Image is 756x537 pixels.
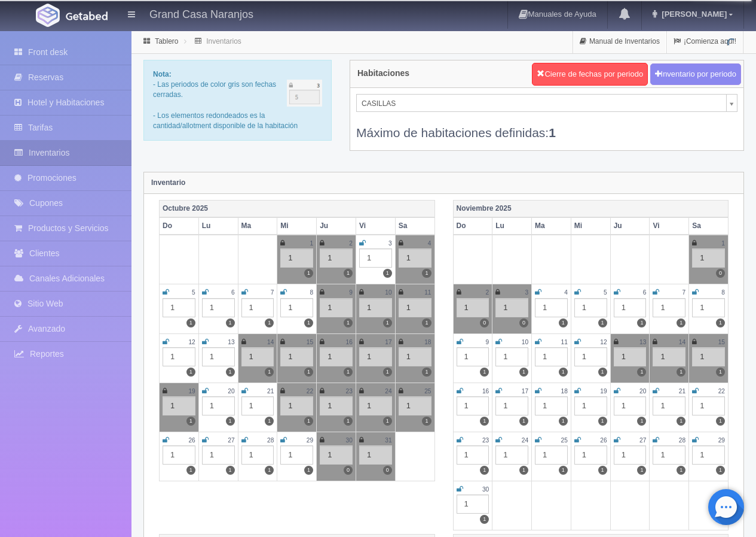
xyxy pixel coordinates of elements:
div: 1 [359,396,392,415]
div: 1 [653,396,685,415]
th: Ma [532,217,571,235]
div: 1 [535,445,568,465]
a: Manual de Inventarios [573,30,666,53]
div: 1 [320,248,353,268]
div: 1 [359,298,392,317]
th: Sa [395,217,434,235]
div: 1 [692,396,725,415]
th: Octubre 2025 [160,200,435,217]
small: 17 [522,388,528,395]
div: 1 [653,445,685,465]
div: 1 [653,298,685,317]
label: 1 [226,466,235,475]
div: 1 [399,248,431,268]
div: 1 [359,347,392,366]
small: 3 [388,240,392,247]
label: 1 [383,368,392,377]
div: 1 [574,298,607,317]
th: Ju [317,217,356,235]
label: 1 [637,368,646,377]
small: 25 [561,437,568,444]
div: 1 [202,298,235,317]
th: Mi [277,217,317,235]
small: 25 [424,388,431,395]
div: 1 [241,298,274,317]
small: 12 [600,339,607,345]
small: 31 [385,437,391,444]
div: 1 [614,298,647,317]
small: 4 [428,240,431,247]
label: 1 [598,368,607,377]
button: Cierre de fechas por periodo [532,63,648,86]
label: 1 [265,318,274,327]
label: 1 [598,466,607,475]
small: 15 [718,339,725,345]
div: 1 [457,298,489,317]
small: 22 [307,388,313,395]
div: 1 [614,347,647,366]
label: 1 [480,515,489,524]
label: 1 [186,466,195,475]
div: 1 [495,445,528,465]
div: 1 [320,347,353,366]
small: 7 [682,289,686,296]
div: 1 [202,347,235,366]
div: 1 [495,298,528,317]
div: 1 [535,396,568,415]
label: 0 [383,466,392,475]
label: 1 [383,269,392,278]
label: 1 [344,269,353,278]
div: 1 [692,298,725,317]
small: 11 [424,289,431,296]
img: Getabed [36,4,60,27]
h4: Habitaciones [357,69,409,78]
small: 2 [486,289,489,296]
small: 24 [522,437,528,444]
th: Vi [650,217,689,235]
a: ¡Comienza aquí! [667,30,743,53]
small: 1 [310,240,313,247]
small: 10 [522,339,528,345]
label: 1 [637,466,646,475]
label: 1 [716,466,725,475]
small: 23 [346,388,353,395]
label: 1 [304,417,313,426]
small: 5 [604,289,607,296]
small: 16 [346,339,353,345]
label: 1 [344,417,353,426]
small: 24 [385,388,391,395]
th: Ju [610,217,650,235]
th: Mi [571,217,610,235]
label: 1 [519,368,528,377]
div: 1 [359,248,392,268]
label: 1 [637,417,646,426]
div: 1 [399,298,431,317]
div: 1 [241,347,274,366]
div: - Las periodos de color gris son fechas cerradas. - Los elementos redondeados es la cantidad/allo... [143,60,332,141]
label: 1 [422,417,431,426]
b: Nota: [153,70,172,78]
span: CASILLAS [362,95,721,113]
button: Inventario por periodo [650,63,741,86]
label: 0 [344,466,353,475]
small: 27 [228,437,234,444]
small: 16 [482,388,489,395]
small: 27 [639,437,646,444]
small: 8 [310,289,313,296]
div: 1 [692,347,725,366]
small: 2 [349,240,353,247]
b: 1 [549,126,556,139]
div: 1 [457,347,489,366]
small: 20 [639,388,646,395]
small: 18 [561,388,568,395]
small: 26 [600,437,607,444]
small: 3 [525,289,528,296]
div: 1 [280,248,313,268]
div: 1 [574,445,607,465]
label: 1 [716,417,725,426]
small: 29 [307,437,313,444]
label: 1 [559,466,568,475]
small: 5 [192,289,195,296]
div: 1 [495,396,528,415]
div: 1 [692,248,725,268]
